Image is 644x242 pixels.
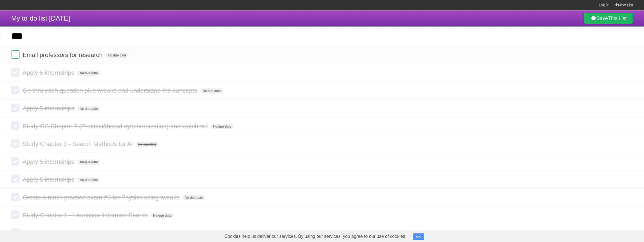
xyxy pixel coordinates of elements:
[77,177,100,182] span: No due date
[23,51,104,58] span: Email professors for research
[77,160,100,165] span: No due date
[200,88,223,93] span: No due date
[23,69,76,76] span: Apply 5 internships
[23,158,76,165] span: Apply 5 internships
[413,233,424,240] button: OK
[106,53,128,58] span: No due date
[211,124,233,129] span: No due date
[11,14,70,22] span: My to-do list [DATE]
[77,71,100,76] span: No due date
[11,211,19,219] label: Done
[11,139,19,148] label: Done
[584,13,633,24] a: SaveThis List
[11,228,19,237] label: Done
[183,195,205,200] span: No due date
[11,157,19,166] label: Done
[11,122,19,130] label: Done
[23,105,76,112] span: Apply 5 internships
[11,193,19,201] label: Done
[136,142,158,147] span: No due date
[11,175,19,183] label: Done
[151,213,173,218] span: No due date
[608,16,626,21] b: This List
[23,212,149,219] span: Study Chapter 4 - Heuristics, Informed Search
[11,86,19,94] label: Done
[23,229,76,236] span: Apply 5 internships
[77,106,100,111] span: No due date
[11,104,19,112] label: Done
[23,87,198,94] span: Go thru each question plus tweaks and understand the concepts
[11,68,19,76] label: Done
[219,231,412,242] span: Cookies help us deliver our services. By using our services, you agree to our use of cookies.
[23,123,209,130] span: Study OS Chapter 2 (Process/thread synchronization) and watch vid
[23,176,76,183] span: Apply 5 internships
[23,194,181,201] span: Create a mock practice exam #3 for Physics using tweaks
[11,50,19,59] label: Done
[23,140,134,147] span: Study Chapter 3 - Search Methods for AI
